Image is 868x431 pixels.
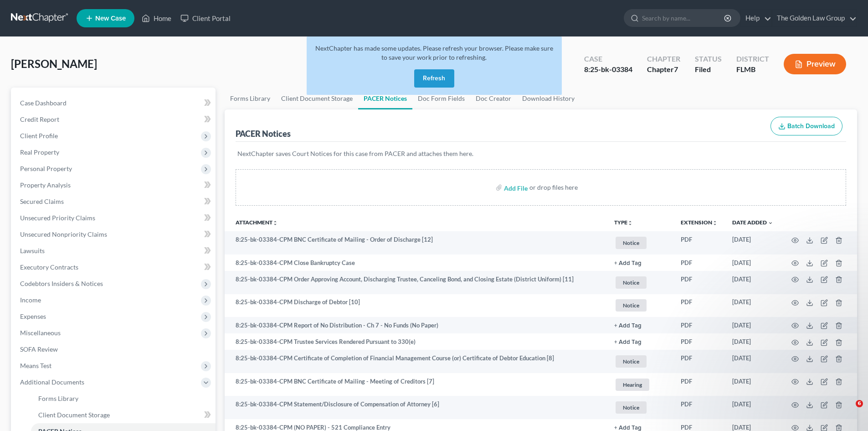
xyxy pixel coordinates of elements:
td: PDF [673,254,725,271]
a: Executory Contracts [13,259,216,275]
span: Executory Contracts [20,263,78,271]
span: Unsecured Nonpriority Claims [20,230,107,238]
a: The Golden Law Group [772,10,857,26]
span: Notice [616,401,647,414]
td: PDF [673,271,725,294]
td: [DATE] [725,396,781,419]
a: Notice [614,235,666,250]
a: + Add Tag [614,321,666,330]
span: Batch Download [787,122,835,130]
a: Unsecured Priority Claims [13,210,216,226]
span: 7 [674,65,678,73]
a: + Add Tag [614,338,666,346]
button: + Add Tag [614,323,642,329]
td: PDF [673,333,725,350]
span: Hearing [616,379,649,391]
span: 6 [856,400,863,407]
span: Income [20,296,41,304]
span: Secured Claims [20,197,64,205]
span: Personal Property [20,165,72,172]
span: [PERSON_NAME] [11,57,97,70]
a: Case Dashboard [13,95,216,111]
a: Client Document Storage [31,407,216,423]
td: PDF [673,294,725,317]
td: 8:25-bk-03384-CPM Discharge of Debtor [10] [225,294,607,317]
span: Case Dashboard [20,99,67,107]
td: [DATE] [725,254,781,271]
a: Forms Library [31,390,216,407]
a: Hearing [614,377,666,392]
td: 8:25-bk-03384-CPM Statement/Disclosure of Compensation of Attorney [6] [225,396,607,419]
td: 8:25-bk-03384-CPM BNC Certificate of Mailing - Order of Discharge [12] [225,231,607,254]
td: PDF [673,396,725,419]
span: Notice [616,299,647,312]
span: Real Property [20,148,59,156]
td: 8:25-bk-03384-CPM Certificate of Completion of Financial Management Course (or) Certificate of De... [225,350,607,373]
i: unfold_more [712,220,718,226]
span: Means Test [20,362,51,369]
div: PACER Notices [236,128,291,139]
td: PDF [673,231,725,254]
td: 8:25-bk-03384-CPM Report of No Distribution - Ch 7 - No Funds (No Paper) [225,317,607,333]
span: New Case [95,15,126,22]
span: Notice [616,355,647,368]
div: Chapter [647,54,680,64]
span: SOFA Review [20,345,58,353]
a: Notice [614,400,666,415]
button: + Add Tag [614,339,642,345]
td: [DATE] [725,231,781,254]
a: Help [741,10,771,26]
button: Refresh [414,69,454,88]
div: Status [695,54,722,64]
a: Notice [614,298,666,313]
a: Secured Claims [13,193,216,210]
div: FLMB [736,64,769,75]
a: SOFA Review [13,341,216,358]
td: PDF [673,317,725,333]
button: Batch Download [770,117,842,136]
a: Forms Library [225,88,276,109]
span: Additional Documents [20,378,84,386]
a: Home [137,10,176,26]
span: Credit Report [20,115,59,123]
span: Miscellaneous [20,329,61,337]
span: Lawsuits [20,247,45,254]
i: unfold_more [627,220,633,226]
a: Extensionunfold_more [681,219,718,226]
a: Property Analysis [13,177,216,193]
a: Client Portal [176,10,235,26]
span: Property Analysis [20,181,71,189]
i: expand_more [768,220,773,226]
span: Codebtors Insiders & Notices [20,280,103,287]
button: TYPEunfold_more [614,220,633,226]
a: Credit Report [13,111,216,128]
div: District [736,54,769,64]
a: Date Added expand_more [732,219,773,226]
td: [DATE] [725,333,781,350]
button: + Add Tag [614,260,642,266]
div: Filed [695,64,722,75]
input: Search by name... [642,10,725,26]
a: Attachmentunfold_more [236,219,278,226]
iframe: Intercom live chat [837,400,859,422]
td: PDF [673,373,725,396]
span: Notice [616,276,647,289]
span: NextChapter has made some updates. Please refresh your browser. Please make sure to save your wor... [315,44,553,61]
td: 8:25-bk-03384-CPM Close Bankruptcy Case [225,254,607,271]
button: + Add Tag [614,425,642,431]
div: Case [584,54,632,64]
span: Notice [616,237,647,249]
td: 8:25-bk-03384-CPM Trustee Services Rendered Pursuant to 330(e) [225,333,607,350]
a: Lawsuits [13,243,216,259]
span: Forms Library [38,395,78,402]
td: [DATE] [725,294,781,317]
i: unfold_more [272,220,278,226]
div: 8:25-bk-03384 [584,64,632,75]
a: Unsecured Nonpriority Claims [13,226,216,243]
td: 8:25-bk-03384-CPM BNC Certificate of Mailing - Meeting of Creditors [7] [225,373,607,396]
button: Preview [784,54,846,74]
a: + Add Tag [614,259,666,267]
p: NextChapter saves Court Notices for this case from PACER and attaches them here. [237,149,844,158]
a: Notice [614,275,666,290]
span: Expenses [20,312,46,320]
